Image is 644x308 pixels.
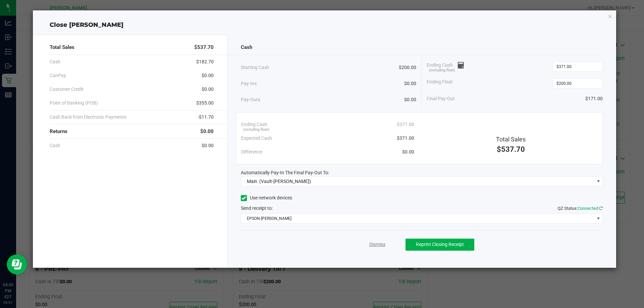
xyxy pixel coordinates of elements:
[427,95,455,102] span: Final Pay-Out
[194,44,214,51] span: $537.70
[202,72,214,79] span: $0.00
[198,114,214,121] span: -$11.70
[202,142,214,149] span: $0.00
[402,148,414,156] span: $0.00
[416,242,464,247] span: Reprint Closing Receipt
[196,58,214,65] span: $182.70
[50,86,84,93] span: Customer Credit
[496,136,526,143] span: Total Sales
[585,95,603,102] span: $171.00
[241,170,329,175] span: Automatically Pay-In The Final Pay-Out To:
[241,194,292,201] label: Use network devices
[397,135,414,142] span: $371.00
[241,135,272,142] span: Expected Cash
[50,72,66,79] span: CanPay
[404,96,416,103] span: $0.00
[50,124,214,139] div: Returns
[406,239,474,251] button: Reprint Closing Receipt
[404,80,416,87] span: $0.00
[397,121,414,128] span: $371.00
[50,142,60,149] span: Cash
[399,64,416,71] span: $200.00
[50,58,60,65] span: Cash
[429,68,455,73] span: (including float)
[427,62,464,72] span: Ending Cash
[259,179,311,184] span: (Vault-[PERSON_NAME])
[369,241,385,248] a: Dismiss
[50,114,126,121] span: Cash Back from Electronic Payments
[241,205,273,211] span: Send receipt to:
[196,100,214,107] span: $355.00
[200,128,214,135] span: $0.00
[578,206,598,211] span: Connected
[241,121,267,128] span: Ending Cash
[243,127,269,133] span: (including float)
[427,78,453,88] span: Ending Float
[497,145,525,153] span: $537.70
[241,214,594,223] span: EPSON-[PERSON_NAME]
[202,86,214,93] span: $0.00
[50,44,74,51] span: Total Sales
[33,20,616,29] div: Close [PERSON_NAME]
[50,100,98,107] span: Point of Banking (POB)
[241,44,252,51] span: Cash
[241,96,260,103] span: Pay-Outs
[7,254,27,274] iframe: Resource center
[241,80,257,87] span: Pay-Ins
[557,206,603,211] span: QZ Status:
[241,64,269,71] span: Starting Cash
[241,148,262,156] span: Difference
[247,179,257,184] span: Main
